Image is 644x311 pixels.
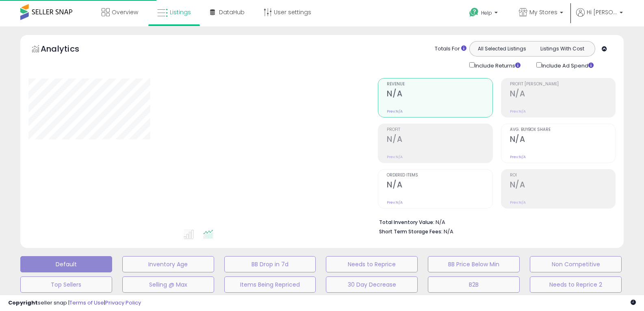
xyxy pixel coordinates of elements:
[530,276,622,293] button: Needs to Reprice 2
[435,45,466,53] div: Totals For
[112,8,138,16] span: Overview
[387,135,492,146] h2: N/A
[529,8,557,16] span: My Stores
[326,276,418,293] button: 30 Day Decrease
[326,256,418,272] button: Needs to Reprice
[587,8,617,16] span: Hi [PERSON_NAME]
[20,256,112,272] button: Default
[379,217,609,226] li: N/A
[219,8,245,16] span: DataHub
[224,256,316,272] button: BB Drop in 7d
[387,173,492,178] span: Ordered Items
[510,200,526,205] small: Prev: N/A
[379,228,442,235] b: Short Term Storage Fees:
[530,61,607,70] div: Include Ad Spend
[510,173,615,178] span: ROI
[387,154,403,159] small: Prev: N/A
[428,256,520,272] button: BB Price Below Min
[8,299,38,307] strong: Copyright
[532,43,592,54] button: Listings With Cost
[481,9,492,16] span: Help
[122,276,214,293] button: Selling @ Max
[463,61,530,70] div: Include Returns
[428,276,520,293] button: B2B
[530,256,622,272] button: Non Competitive
[20,276,112,293] button: Top Sellers
[387,109,403,114] small: Prev: N/A
[122,256,214,272] button: Inventory Age
[472,43,532,54] button: All Selected Listings
[510,128,615,132] span: Avg. Buybox Share
[444,228,453,235] span: N/A
[510,135,615,146] h2: N/A
[510,89,615,100] h2: N/A
[170,8,191,16] span: Listings
[510,154,526,159] small: Prev: N/A
[510,180,615,191] h2: N/A
[463,1,506,26] a: Help
[387,89,492,100] h2: N/A
[469,7,479,17] i: Get Help
[510,82,615,87] span: Profit [PERSON_NAME]
[379,219,434,226] b: Total Inventory Value:
[224,276,316,293] button: Items Being Repriced
[387,180,492,191] h2: N/A
[387,128,492,132] span: Profit
[510,109,526,114] small: Prev: N/A
[387,82,492,87] span: Revenue
[105,299,141,307] a: Privacy Policy
[387,200,403,205] small: Prev: N/A
[69,299,104,307] a: Terms of Use
[41,43,95,57] h5: Analytics
[8,299,141,307] div: seller snap | |
[576,8,623,26] a: Hi [PERSON_NAME]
